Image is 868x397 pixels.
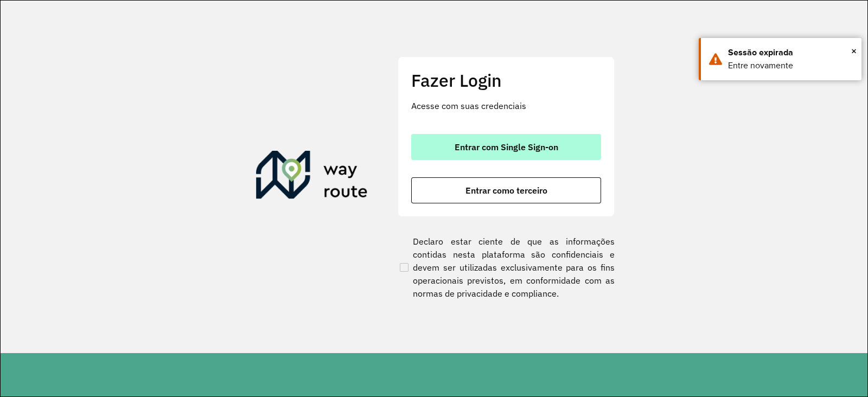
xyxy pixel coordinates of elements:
h2: Fazer Login [411,70,601,91]
p: Acesse com suas credenciais [411,99,601,112]
div: Sessão expirada [728,46,853,59]
div: Entre novamente [728,59,853,72]
button: button [411,134,601,160]
img: Roteirizador AmbevTech [256,151,368,203]
button: button [411,177,601,203]
span: Entrar com Single Sign-on [455,143,558,151]
button: Close [851,43,857,59]
label: Declaro estar ciente de que as informações contidas nesta plataforma são confidenciais e devem se... [398,235,615,300]
span: Entrar como terceiro [465,186,547,195]
span: × [851,43,857,59]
